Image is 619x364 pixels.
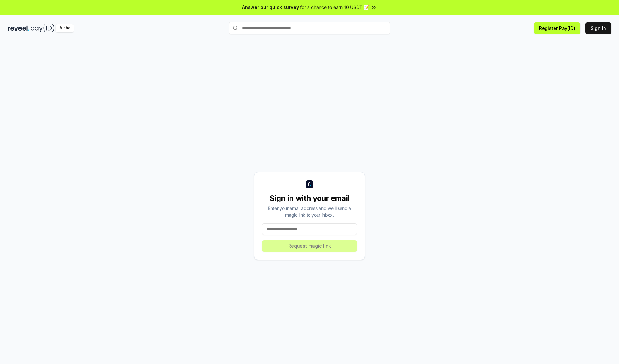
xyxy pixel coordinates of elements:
img: logo_small [306,180,313,188]
div: Sign in with your email [262,193,357,203]
span: for a chance to earn 10 USDT 📝 [300,4,369,11]
img: reveel_dark [8,24,29,32]
button: Register Pay(ID) [534,22,580,34]
div: Alpha [56,24,74,32]
img: pay_id [31,24,54,32]
span: Answer our quick survey [242,4,299,11]
div: Enter your email address and we’ll send a magic link to your inbox. [262,205,357,218]
button: Sign In [585,22,611,34]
